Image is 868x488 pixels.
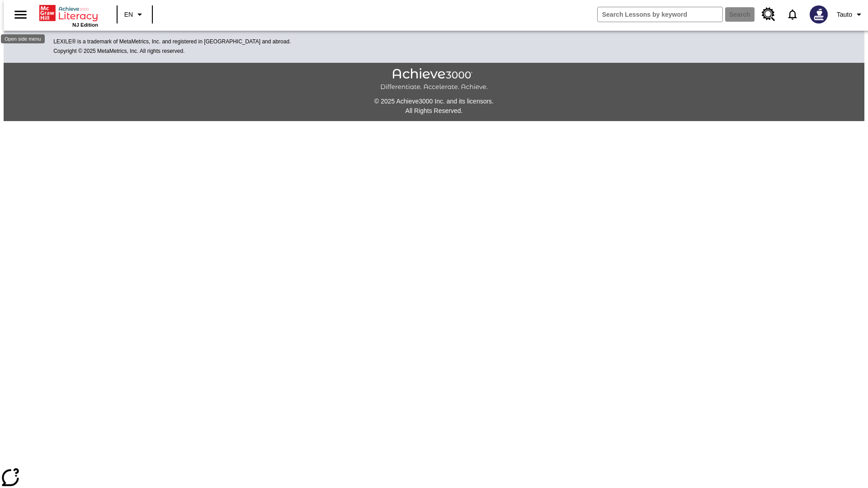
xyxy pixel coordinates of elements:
[833,6,868,23] button: Profile/Settings
[810,5,828,23] img: Avatar
[4,97,864,106] p: © 2025 Achieve3000 Inc. and its licensors.
[781,3,804,26] a: Notifications
[4,106,864,116] p: All Rights Reserved.
[756,2,781,27] a: Resource Center, Will open in new tab
[124,10,133,19] span: EN
[598,7,722,22] input: search field
[7,1,34,28] button: Open side menu
[1,34,45,43] div: Open side menu
[380,68,488,91] img: Achieve3000 Differentiate Accelerate Achieve
[837,10,852,19] span: Tauto
[72,22,98,28] span: NJ Edition
[120,6,149,23] button: Language: EN, Select a language
[39,3,98,28] div: Home
[53,48,184,54] span: Copyright © 2025 MetaMetrics, Inc. All rights reserved.
[804,3,833,26] button: Select a new avatar
[53,38,815,47] p: LEXILE® is a trademark of MetaMetrics, Inc. and registered in [GEOGRAPHIC_DATA] and abroad.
